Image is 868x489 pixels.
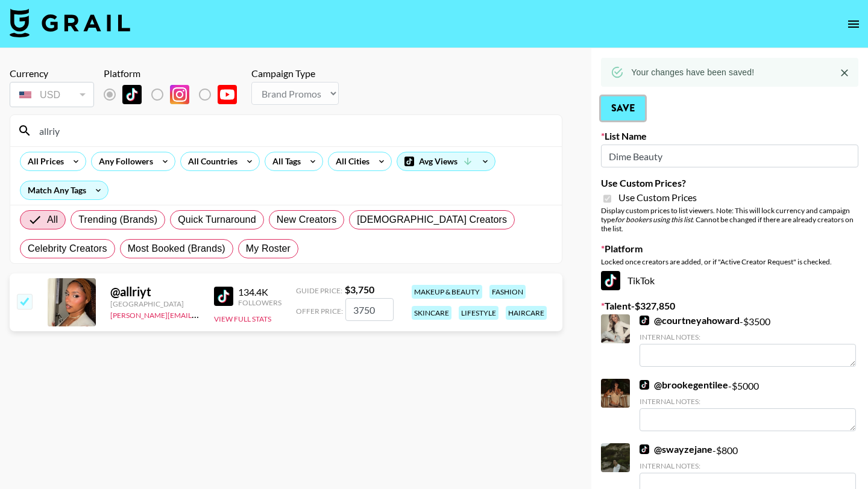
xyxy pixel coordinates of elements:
span: Celebrity Creators [28,241,107,256]
div: Followers [238,298,281,307]
div: Match Any Tags [20,181,108,199]
div: Any Followers [92,152,156,170]
div: Currency [10,67,94,79]
img: TikTok [640,380,649,390]
div: - $ 3500 [640,314,856,367]
div: All Cities [329,152,372,170]
label: List Name [601,130,858,142]
span: [DEMOGRAPHIC_DATA] Creators [357,213,507,227]
span: Trending (Brands) [78,213,157,227]
span: My Roster [246,241,291,256]
em: for bookers using this list [615,215,693,224]
div: Display custom prices to list viewers. Note: This will lock currency and campaign type . Cannot b... [601,206,858,233]
label: Talent - $ 327,850 [601,300,858,312]
label: Use Custom Prices? [601,177,858,189]
div: - $ 5000 [640,379,856,431]
div: @ allriyt [110,284,200,299]
div: [GEOGRAPHIC_DATA] [110,299,200,308]
img: TikTok [601,271,620,290]
span: Most Booked (Brands) [128,241,225,256]
button: open drawer [841,12,866,36]
span: Guide Price: [296,286,342,295]
a: @brookegentilee [640,379,728,391]
div: Platform [104,67,247,79]
img: TikTok [214,287,233,306]
div: skincare [412,306,451,320]
div: USD [12,84,92,105]
div: Your changes have been saved! [631,61,754,83]
div: TikTok [601,271,858,290]
div: makeup & beauty [412,285,482,299]
img: TikTok [122,85,142,104]
div: lifestyle [459,306,498,320]
div: haircare [506,306,547,320]
a: [PERSON_NAME][EMAIL_ADDRESS][PERSON_NAME][DOMAIN_NAME] [110,308,346,320]
div: fashion [489,285,526,299]
div: All Countries [181,152,240,170]
img: Instagram [170,85,189,104]
div: Internal Notes: [640,461,856,470]
button: View Full Stats [214,314,271,323]
img: TikTok [640,444,649,454]
div: Locked once creators are added, or if "Active Creator Request" is checked. [601,257,858,266]
div: 134.4K [238,286,281,298]
a: @courtneyahoward [640,314,740,326]
div: Internal Notes: [640,397,856,406]
img: YouTube [218,85,237,104]
label: Platform [601,243,858,255]
div: Avg Views [397,152,495,170]
span: New Creators [277,213,337,227]
div: List locked to TikTok. [104,82,247,107]
input: 3,750 [345,298,394,321]
span: Offer Price: [296,307,343,316]
div: Campaign Type [251,67,339,79]
img: TikTok [640,316,649,325]
img: Grail Talent [10,8,130,37]
input: Search by User Name [32,121,555,140]
strong: $ 3,750 [345,284,374,295]
button: Save [601,96,645,120]
button: Close [835,64,854,82]
span: Quick Turnaround [178,213,256,227]
span: Use Custom Prices [618,192,697,204]
div: All Prices [20,152,66,170]
div: Currency is locked to USD [10,79,94,110]
div: All Tags [265,152,303,170]
a: @swayzejane [640,443,712,455]
div: Internal Notes: [640,332,856,341]
span: All [47,213,58,227]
